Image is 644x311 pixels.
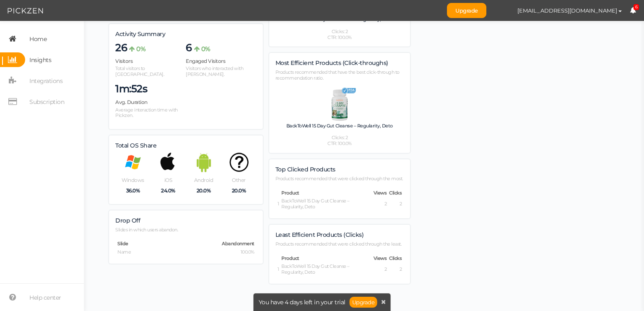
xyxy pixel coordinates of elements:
span: Products recommended that have the best click-through to recommendation ratio. [275,69,400,81]
p: 20.0% [186,187,221,194]
p: 24.0% [151,187,186,194]
span: Product [281,190,299,196]
p: 36.0% [115,187,151,194]
span: Drop Off [115,217,140,224]
span: Average interaction time with Pickzen. [115,107,178,119]
span: Visitors [115,58,132,64]
span: Products recommended that were clicked through the least. [275,241,402,247]
td: 100.0% [159,249,254,256]
span: Product [281,255,299,261]
span: Products recommended that were clicked through the most. [275,176,403,181]
span: Visitors who interacted with [PERSON_NAME]. [186,65,243,77]
span: 1m:52s [115,83,147,95]
span: Clicks [389,190,402,196]
span: 6 [186,41,192,54]
td: 2 [389,198,402,210]
span: Activity Summary [115,30,165,38]
span: Clicks: 2 CTR: 100.0% [327,135,352,147]
span: Integrations [29,74,62,88]
td: 2 [389,263,402,276]
p: Windows [115,177,151,183]
span: Home [29,32,47,46]
span: You have 4 days left in your trial [259,299,345,305]
span: Slide [117,241,128,246]
span: [EMAIL_ADDRESS][DOMAIN_NAME] [517,7,617,14]
h4: BackToWell 15 Day Gut Cleanse – Regularity, Deto [286,123,393,132]
span: Total OS Share [115,142,156,149]
span: 26 [115,41,127,54]
td: 1 [277,198,280,210]
p: Android [186,177,221,183]
button: [EMAIL_ADDRESS][DOMAIN_NAME] [509,3,630,18]
h4: BackToWell 15 Day Gut Cleanse – Regularity, Deto [286,17,393,26]
span: Top Clicked Products [275,166,335,173]
span: Views [374,255,387,261]
span: Total visitors to [GEOGRAPHIC_DATA]. [115,65,164,77]
img: Pickzen logo [8,6,43,16]
span: Insights [29,53,51,67]
td: 2 [373,263,387,276]
b: 0% [201,45,210,53]
span: Clicks [389,255,402,261]
td: BackToWell 15 Day Gut Cleanse – Regularity, Deto [281,263,371,276]
td: 2 [373,198,387,210]
span: Most Efficient Products (Click-throughs) [275,59,388,67]
span: Engaged Visitors [186,58,225,64]
p: Other [221,177,256,183]
span: 6 [634,4,639,10]
span: Help center [29,291,61,304]
span: Abandonment [222,241,254,246]
b: 0% [136,45,145,53]
td: 1 [277,263,280,276]
span: Least Efficient Products (Clicks) [275,231,364,238]
a: Upgrade [447,3,486,18]
a: Upgrade [350,297,377,308]
span: Clicks: 2 CTR: 100.0% [327,29,352,41]
td: Name [117,249,158,256]
td: BackToWell 15 Day Gut Cleanse – Regularity, Deto [281,198,371,210]
p: iOS [151,177,186,183]
span: Slides in which users abandon. [115,227,178,233]
p: 20.0% [221,187,256,194]
span: Subscription [29,95,64,109]
img: c4ed0aee82d9aae614d2aeb80d51c0c8 [495,3,509,18]
span: Views [374,190,387,196]
h4: Avg. Duration [115,99,186,105]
